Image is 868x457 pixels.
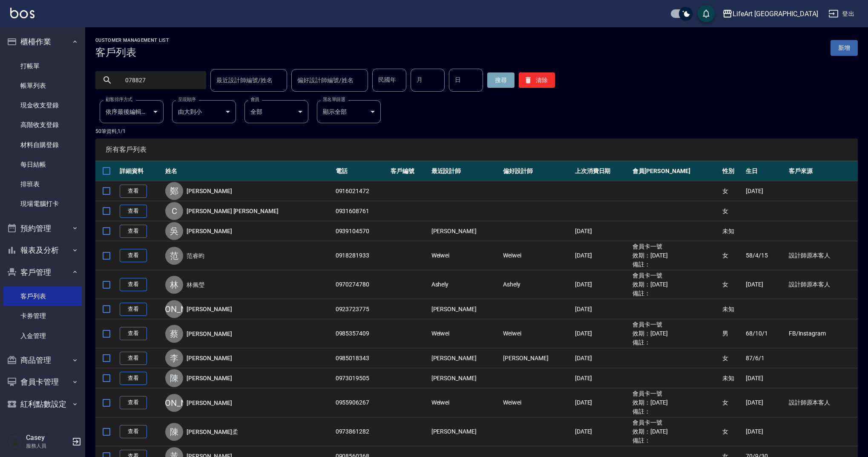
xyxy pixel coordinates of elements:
div: LifeArt [GEOGRAPHIC_DATA] [733,9,818,19]
td: 女 [720,181,744,201]
td: Weiwei [429,388,501,417]
a: 入金管理 [3,326,82,346]
th: 姓名 [163,161,333,181]
td: [DATE] [573,348,631,368]
a: [PERSON_NAME] [187,187,232,195]
label: 黑名單篩選 [323,96,345,103]
td: [DATE] [744,368,787,388]
h3: 客戶列表 [95,46,169,58]
ul: 效期： [DATE] [632,329,718,338]
ul: 會員卡一號 [632,418,718,427]
ul: 效期： [DATE] [632,280,718,289]
ul: 會員卡一號 [632,389,718,398]
a: 現場電腦打卡 [3,194,82,214]
td: 0973861282 [333,417,389,446]
a: 查看 [120,396,147,409]
a: 查看 [120,205,147,218]
a: 新增 [831,40,858,56]
td: 0970274780 [333,270,389,299]
td: 未知 [720,221,744,241]
ul: 會員卡一號 [632,271,718,280]
div: 吳 [165,222,183,240]
td: 0985018343 [333,348,389,368]
button: 清除 [519,72,555,88]
div: 蔡 [165,325,183,343]
button: 搜尋 [487,72,514,88]
td: [DATE] [573,241,631,270]
a: 查看 [120,327,147,340]
td: 0918281933 [333,241,389,270]
td: [DATE] [744,270,787,299]
span: 所有客戶列表 [106,145,848,154]
div: 陳 [165,369,183,387]
ul: 備註： [632,436,718,445]
p: 50 筆資料, 1 / 1 [95,127,858,135]
td: [DATE] [744,417,787,446]
td: Ashely [501,270,573,299]
label: 顧客排序方式 [106,96,132,103]
ul: 備註： [632,338,718,347]
td: Weiwei [429,241,501,270]
ul: 備註： [632,407,718,416]
a: [PERSON_NAME] [187,227,232,235]
td: [DATE] [573,319,631,348]
td: 設計師原本客人 [787,270,858,299]
a: 查看 [120,249,147,262]
div: 顯示全部 [317,100,381,123]
td: [DATE] [573,368,631,388]
a: [PERSON_NAME] [187,330,232,338]
td: Weiwei [429,319,501,348]
button: 預約管理 [3,217,82,240]
button: 客戶管理 [3,261,82,283]
a: 查看 [120,225,147,238]
ul: 效期： [DATE] [632,251,718,260]
td: [DATE] [573,270,631,299]
td: 設計師原本客人 [787,388,858,417]
button: 櫃檯作業 [3,31,82,53]
td: [PERSON_NAME] [429,221,501,241]
td: 0923723775 [333,299,389,319]
td: 男 [720,319,744,348]
label: 會員 [250,96,259,103]
button: 會員卡管理 [3,371,82,393]
button: 報表及分析 [3,239,82,261]
a: 每日結帳 [3,155,82,174]
ul: 會員卡一號 [632,242,718,251]
th: 詳細資料 [118,161,163,181]
p: 服務人員 [26,442,69,450]
div: 由大到小 [172,100,236,123]
a: [PERSON_NAME] [PERSON_NAME] [187,207,279,215]
div: 鄭 [165,182,183,200]
td: Weiwei [501,241,573,270]
div: 范 [165,247,183,265]
td: 女 [720,388,744,417]
th: 客戶編號 [388,161,429,181]
td: 女 [720,348,744,368]
td: Weiwei [501,388,573,417]
td: 女 [720,241,744,270]
td: 女 [720,201,744,221]
td: 87/6/1 [744,348,787,368]
a: 查看 [120,372,147,385]
td: [DATE] [573,221,631,241]
td: 設計師原本客人 [787,241,858,270]
a: 帳單列表 [3,76,82,95]
th: 性別 [720,161,744,181]
h2: Customer Management List [95,38,169,43]
img: Logo [10,8,34,18]
th: 生日 [744,161,787,181]
td: [PERSON_NAME] [429,348,501,368]
a: 材料自購登錄 [3,135,82,155]
th: 上次消費日期 [573,161,631,181]
th: 最近設計師 [429,161,501,181]
button: save [698,5,715,22]
td: [DATE] [573,417,631,446]
div: [PERSON_NAME] [165,300,183,318]
a: 打帳單 [3,56,82,76]
td: [DATE] [573,388,631,417]
td: [PERSON_NAME] [429,417,501,446]
ul: 效期： [DATE] [632,427,718,436]
td: 0955906267 [333,388,389,417]
td: 0931608761 [333,201,389,221]
th: 偏好設計師 [501,161,573,181]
